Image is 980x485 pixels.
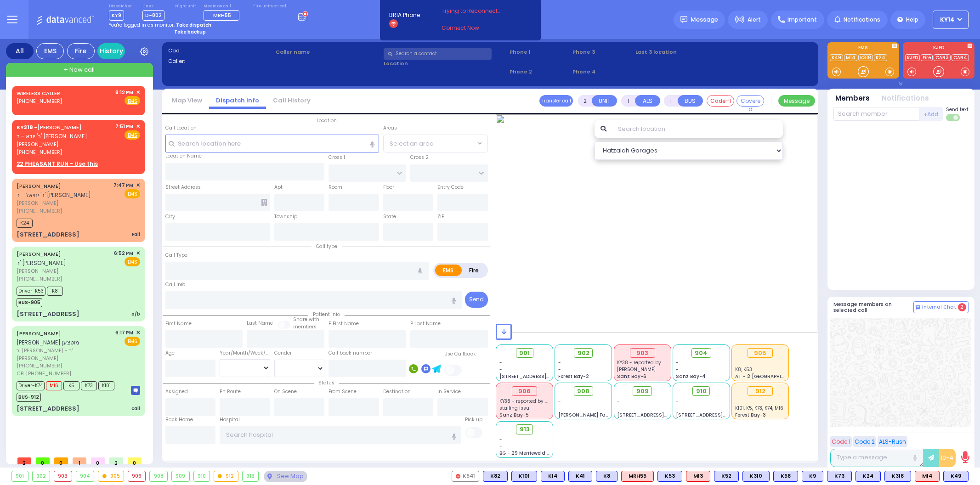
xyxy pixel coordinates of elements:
[695,349,708,358] span: 904
[617,405,620,412] span: -
[389,11,420,19] span: BRIA Phone
[802,471,823,482] div: K9
[558,405,561,412] span: -
[194,471,210,481] div: 910
[835,93,870,104] button: Members
[91,457,105,464] span: 0
[676,373,706,380] span: Sanz Bay-4
[54,457,68,464] span: 0
[905,54,920,61] a: KJFD
[943,471,969,482] div: BLS
[511,471,537,482] div: K101
[946,106,969,113] span: Send text
[253,4,288,9] label: Fire units on call
[787,16,817,24] span: Important
[915,471,940,482] div: ALS
[510,48,569,56] span: Phone 1
[165,320,192,327] label: First Name
[17,457,31,464] span: 2
[174,28,206,35] strong: Take backup
[499,412,529,418] span: Sanz Bay-5
[17,404,79,413] div: [STREET_ADDRESS]
[568,471,592,482] div: BLS
[67,43,95,59] div: Fire
[17,267,111,275] span: [PERSON_NAME]
[109,22,175,28] span: You're logged in as monitor.
[220,416,240,423] label: Hospital
[499,436,502,443] span: -
[946,113,961,122] label: Turn off text
[6,43,34,59] div: All
[47,287,63,296] span: K8
[214,471,238,481] div: 912
[539,95,573,107] button: Transfer call
[293,316,319,323] small: Share with
[17,132,87,140] span: ר' יודא - ר' [PERSON_NAME]
[76,471,94,481] div: 904
[499,398,556,405] span: KY38 - reported by KY42
[17,182,61,190] a: [PERSON_NAME]
[906,16,918,24] span: Help
[558,412,612,418] span: [PERSON_NAME] Farm
[676,398,679,405] span: -
[165,152,202,160] label: Location Name
[266,96,317,105] a: Call History
[17,330,61,337] a: [PERSON_NAME]
[220,388,241,395] label: En Route
[617,373,646,380] span: Sanz Bay-6
[17,207,62,214] span: [PHONE_NUMBER]
[17,310,79,319] div: [STREET_ADDRESS]
[943,471,969,482] div: K49
[940,16,954,24] span: KY14
[827,471,852,482] div: K73
[461,265,487,276] label: Fire
[383,184,394,191] label: Floor
[165,281,185,288] label: Call Info
[874,54,887,61] a: K24
[456,474,460,479] img: red-radio-icon.svg
[833,301,913,313] h5: Message members on selected call
[773,471,798,482] div: K58
[274,213,297,220] label: Township
[572,68,632,76] span: Phone 4
[878,436,907,447] button: ALS-Rush
[274,388,297,395] label: On Scene
[903,45,974,52] label: KJFD
[435,265,462,276] label: EMS
[81,381,97,390] span: K73
[329,350,372,357] label: Call back number
[830,436,852,447] button: Code 1
[261,199,267,206] span: Other building occupants
[125,257,140,266] span: EMS
[17,141,112,148] span: [PERSON_NAME]
[483,471,508,482] div: K82
[830,54,843,61] a: K49
[63,381,79,390] span: K5
[410,320,441,327] label: P Last Name
[499,366,502,373] span: -
[136,329,140,337] span: ✕
[714,471,739,482] div: K52
[558,366,561,373] span: -
[520,425,530,434] span: 913
[707,95,734,107] button: Code-1
[748,16,761,24] span: Alert
[442,24,514,32] a: Connect Now
[312,117,341,124] span: Location
[802,471,823,482] div: BLS
[17,124,82,131] a: [PERSON_NAME]
[390,139,434,148] span: Select an area
[168,57,273,65] label: Caller:
[778,95,815,107] button: Message
[596,471,617,482] div: K8
[17,347,112,362] span: ר' [PERSON_NAME] - ר' [PERSON_NAME]
[314,379,339,386] span: Status
[98,381,114,390] span: K101
[882,93,929,104] button: Notifications
[136,123,140,130] span: ✕
[736,95,764,107] button: Covered
[499,405,529,412] span: stalling issu
[329,320,359,327] label: P First Name
[128,98,137,105] u: EMS
[922,304,956,310] span: Internal Chat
